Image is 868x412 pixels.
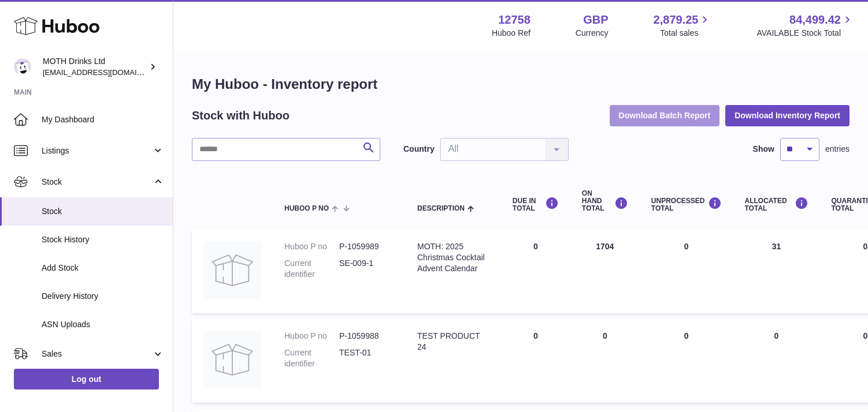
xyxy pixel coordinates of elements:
span: 0 [863,331,867,340]
span: Huboo P no [284,205,329,212]
span: Stock [42,177,152,188]
div: UNPROCESSED Total [651,197,722,212]
dd: P-1059988 [339,331,394,342]
strong: GBP [583,12,608,28]
div: TEST PRODUCT 24 [417,331,489,353]
span: [EMAIL_ADDRESS][DOMAIN_NAME] [43,68,170,77]
img: orders@mothdrinks.com [14,58,31,76]
a: 84,499.42 AVAILABLE Stock Total [756,12,854,39]
span: entries [825,144,850,155]
span: Stock History [42,234,164,245]
span: Delivery History [42,291,164,302]
div: ON HAND Total [582,190,628,213]
dt: Current identifier [284,258,339,280]
button: Download Batch Report [610,105,720,126]
dd: P-1059989 [339,241,394,252]
a: 2,879.25 Total sales [654,12,712,39]
td: 0 [501,319,570,403]
strong: 12758 [498,12,531,28]
img: product image [203,331,261,388]
h1: My Huboo - Inventory report [192,75,850,93]
img: product image [203,241,261,299]
td: 0 [640,230,733,313]
span: 84,499.42 [789,12,841,28]
span: AVAILABLE Stock Total [756,28,854,39]
div: Huboo Ref [492,28,531,39]
div: DUE IN TOTAL [513,197,559,212]
span: Listings [42,145,152,156]
span: Total sales [660,28,711,39]
dt: Huboo P no [284,331,339,342]
td: 31 [733,230,820,313]
dt: Huboo P no [284,241,339,252]
dd: TEST-01 [339,347,394,369]
span: Sales [42,349,152,359]
dt: Current identifier [284,347,339,369]
label: Show [753,144,774,155]
a: Log out [14,369,159,389]
div: MOTH: 2025 Christmas Cocktail Advent Calendar [417,241,489,274]
span: Description [417,205,465,212]
td: 0 [640,319,733,403]
span: 2,879.25 [654,12,699,28]
td: 0 [570,319,640,403]
td: 1704 [570,230,640,313]
td: 0 [733,319,820,403]
dd: SE-009-1 [339,258,394,280]
div: MOTH Drinks Ltd [43,56,147,78]
label: Country [403,144,435,155]
span: 0 [863,242,867,251]
button: Download Inventory Report [725,105,850,126]
div: ALLOCATED Total [745,197,808,212]
td: 0 [501,230,570,313]
div: Currency [576,28,609,39]
span: Stock [42,206,164,217]
h2: Stock with Huboo [192,108,290,123]
span: Add Stock [42,263,164,274]
span: ASN Uploads [42,319,164,330]
span: My Dashboard [42,114,164,125]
